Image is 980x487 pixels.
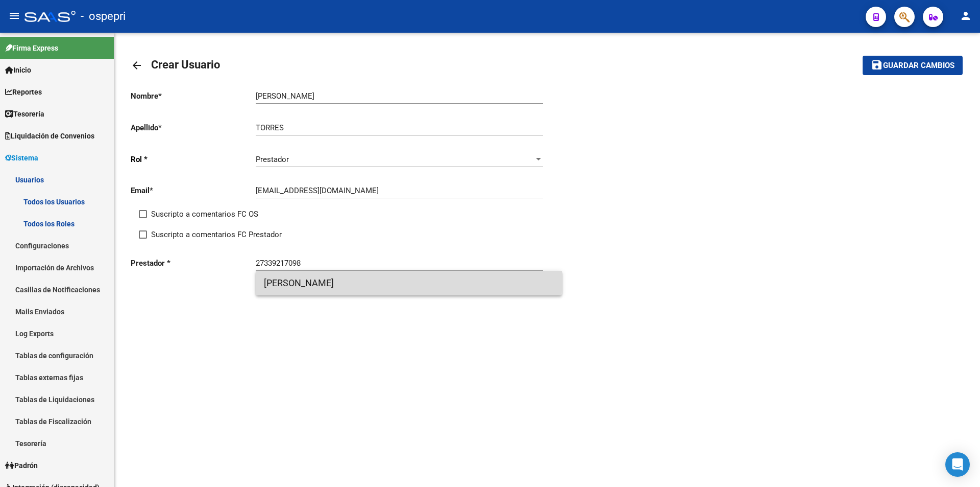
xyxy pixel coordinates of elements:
[5,42,58,54] span: Firma Express
[131,59,143,72] mat-icon: arrow_back
[131,122,256,133] p: Apellido
[863,56,963,75] button: Guardar cambios
[5,86,42,98] span: Reportes
[8,10,20,22] mat-icon: menu
[5,130,94,142] span: Liquidación de Convenios
[945,452,970,477] div: Open Intercom Messenger
[151,58,220,71] span: Crear Usuario
[81,5,126,28] span: - ospepri
[256,155,289,164] span: Prestador
[264,271,554,295] span: [PERSON_NAME]
[151,228,282,241] span: Suscripto a comentarios FC Prestador
[151,208,258,220] span: Suscripto a comentarios FC OS
[883,61,954,71] span: Guardar cambios
[131,90,256,102] p: Nombre
[5,64,31,76] span: Inicio
[131,154,256,165] p: Rol *
[5,460,38,471] span: Padrón
[960,10,972,22] mat-icon: person
[5,108,44,120] span: Tesorería
[131,258,256,269] p: Prestador *
[5,152,38,164] span: Sistema
[131,185,256,196] p: Email
[871,59,883,71] mat-icon: save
